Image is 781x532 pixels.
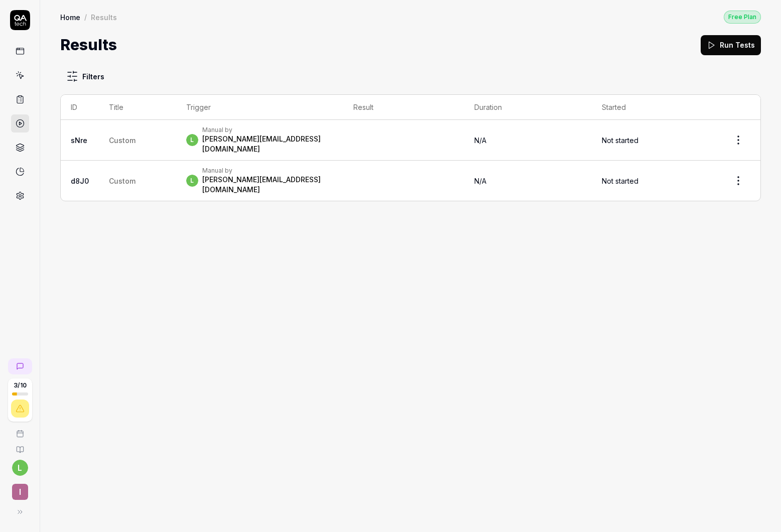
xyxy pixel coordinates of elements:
span: N/A [474,177,486,185]
span: I [12,484,28,500]
button: Free Plan [724,10,761,24]
div: [PERSON_NAME][EMAIL_ADDRESS][DOMAIN_NAME] [202,134,333,154]
div: Manual by [202,126,333,134]
th: Result [343,95,465,120]
span: Custom [109,136,136,145]
th: Trigger [176,95,343,120]
button: Run Tests [701,35,761,55]
button: I [4,476,36,502]
a: sNre [71,136,87,145]
span: l [186,134,198,146]
div: Manual by [202,167,333,175]
a: Book a call with us [4,422,36,438]
th: Title [99,95,176,120]
div: Free Plan [724,11,761,24]
span: l [186,175,198,187]
th: Started [592,95,716,120]
th: Duration [464,95,592,120]
span: N/A [474,136,486,145]
div: / [84,12,87,22]
button: l [12,460,28,476]
span: 3 / 10 [14,382,27,388]
th: ID [61,95,99,120]
button: Filters [60,66,110,86]
h1: Results [60,34,117,56]
a: Documentation [4,438,36,454]
td: Not started [592,120,716,161]
a: Home [60,12,80,22]
a: d8J0 [71,177,89,185]
a: New conversation [8,358,32,374]
div: [PERSON_NAME][EMAIL_ADDRESS][DOMAIN_NAME] [202,175,333,195]
td: Not started [592,161,716,201]
span: Custom [109,177,136,185]
div: Results [91,12,117,22]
